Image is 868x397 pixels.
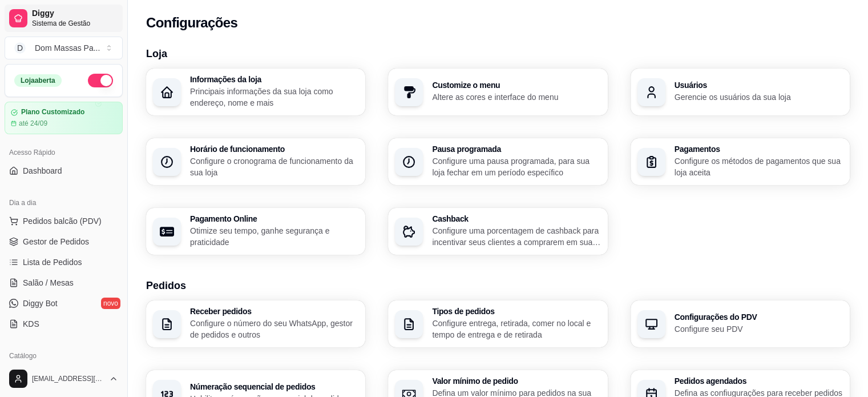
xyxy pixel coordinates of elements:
h3: Pagamentos [675,145,843,153]
button: Pausa programadaConfigure uma pausa programada, para sua loja fechar em um período específico [388,138,607,185]
p: Configure uma porcentagem de cashback para incentivar seus clientes a comprarem em sua loja [432,225,600,248]
div: Dia a dia [5,194,123,212]
button: Configurações do PDVConfigure seu PDV [631,300,850,347]
span: D [14,42,26,54]
h3: Customize o menu [432,81,600,89]
article: Plano Customizado [21,108,84,117]
p: Configure o número do seu WhatsApp, gestor de pedidos e outros [190,318,358,340]
h3: Pedidos agendados [675,377,843,385]
button: Alterar Status [88,74,113,87]
h3: Pedidos [146,278,850,294]
a: KDS [5,315,123,333]
h3: Cashback [432,215,600,223]
span: Diggy Bot [23,298,58,309]
h3: Númeração sequencial de pedidos [190,383,358,391]
span: Lista de Pedidos [23,256,82,268]
button: PagamentosConfigure os métodos de pagamentos que sua loja aceita [631,138,850,185]
h3: Valor mínimo de pedido [432,377,600,385]
p: Configure os métodos de pagamentos que sua loja aceita [675,155,843,178]
p: Gerencie os usuários da sua loja [675,91,843,103]
button: [EMAIL_ADDRESS][DOMAIN_NAME] [5,365,123,392]
span: Diggy [32,9,118,19]
h3: Pagamento Online [190,215,358,223]
article: até 24/09 [19,119,47,128]
button: Receber pedidosConfigure o número do seu WhatsApp, gestor de pedidos e outros [146,300,365,347]
a: Gestor de Pedidos [5,232,123,251]
span: Salão / Mesas [23,277,74,288]
p: Configure uma pausa programada, para sua loja fechar em um período específico [432,155,600,178]
div: Dom Massas Pa ... [35,42,100,54]
button: Pagamento OnlineOtimize seu tempo, ganhe segurança e praticidade [146,208,365,255]
p: Configure o cronograma de funcionamento da sua loja [190,155,358,178]
h2: Configurações [146,14,237,32]
p: Configure seu PDV [675,323,843,335]
h3: Loja [146,46,850,62]
span: Dashboard [23,165,62,177]
p: Principais informações da sua loja como endereço, nome e mais [190,86,358,109]
p: Altere as cores e interface do menu [432,91,600,103]
h3: Receber pedidos [190,307,358,315]
span: [EMAIL_ADDRESS][DOMAIN_NAME] [32,374,104,383]
div: Acesso Rápido [5,143,123,162]
button: Pedidos balcão (PDV) [5,212,123,230]
button: Customize o menuAltere as cores e interface do menu [388,69,607,115]
h3: Usuários [675,81,843,89]
p: Configure entrega, retirada, comer no local e tempo de entrega e de retirada [432,318,600,340]
h3: Tipos de pedidos [432,307,600,315]
span: Pedidos balcão (PDV) [23,215,102,227]
button: Informações da lojaPrincipais informações da sua loja como endereço, nome e mais [146,69,365,115]
a: Lista de Pedidos [5,253,123,271]
button: Tipos de pedidosConfigure entrega, retirada, comer no local e tempo de entrega e de retirada [388,300,607,347]
span: Gestor de Pedidos [23,236,89,247]
a: Dashboard [5,162,123,180]
button: UsuáriosGerencie os usuários da sua loja [631,69,850,115]
h3: Configurações do PDV [675,313,843,321]
span: KDS [23,318,39,330]
p: Otimize seu tempo, ganhe segurança e praticidade [190,225,358,248]
h3: Horário de funcionamento [190,145,358,153]
a: Salão / Mesas [5,274,123,292]
h3: Informações da loja [190,75,358,83]
button: CashbackConfigure uma porcentagem de cashback para incentivar seus clientes a comprarem em sua loja [388,208,607,255]
a: DiggySistema de Gestão [5,5,123,32]
div: Loja aberta [14,74,62,87]
button: Horário de funcionamentoConfigure o cronograma de funcionamento da sua loja [146,138,365,185]
span: Sistema de Gestão [32,19,118,28]
button: Select a team [5,37,123,59]
div: Catálogo [5,347,123,365]
a: Diggy Botnovo [5,294,123,312]
a: Plano Customizadoaté 24/09 [5,102,123,134]
h3: Pausa programada [432,145,600,153]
